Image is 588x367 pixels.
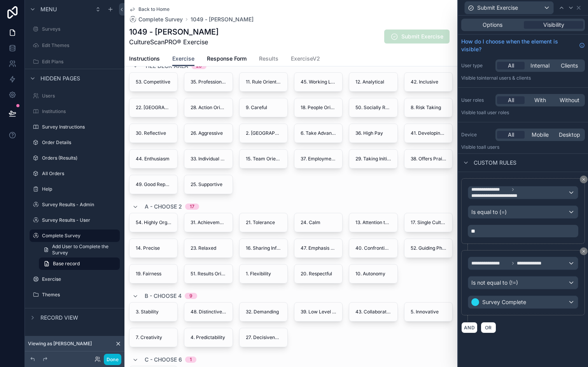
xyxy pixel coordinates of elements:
span: Internal users & clients [481,75,531,81]
a: Orders (Results) [30,152,120,164]
label: Exercise [42,276,118,282]
span: Internal [530,62,549,70]
span: All [508,131,514,139]
a: Help [30,183,120,195]
a: ExerciseV2 [291,52,320,67]
span: OR [483,325,493,330]
button: Survey Complete [468,296,578,309]
label: Survey Instructions [42,124,118,130]
a: Survey Results - Admin [30,198,120,211]
label: Survey Results - Admin [42,202,118,208]
span: ExerciseV2 [291,55,320,63]
a: Complete Survey [30,230,120,242]
span: Hidden pages [40,75,80,82]
a: 1049 - [PERSON_NAME] [191,16,254,23]
label: User roles [461,97,492,103]
label: Order Details [42,139,118,146]
h1: 1049 - [PERSON_NAME] [129,26,219,37]
span: Clients [561,62,578,70]
span: Custom rules [474,159,516,167]
span: Mobile [532,131,549,139]
label: Edit Themes [42,42,118,49]
span: With [534,96,546,104]
a: Instructions [129,52,160,67]
label: Edit Plans [42,59,118,65]
button: Submit Exercise [464,1,554,14]
label: Survey Results - User [42,217,118,223]
span: Options [483,21,502,29]
label: Complete Survey [42,233,115,239]
p: Visible to [461,75,585,81]
span: Exercise [172,55,194,63]
a: All Orders [30,167,120,180]
a: Complete Survey [129,16,183,23]
span: Submit Exercise [477,4,518,12]
span: All [508,62,514,70]
span: Visibility [543,21,564,29]
a: Survey Instructions [30,121,120,133]
a: Exercise [172,52,194,66]
span: Base record [53,261,80,267]
span: Back to Home [138,6,170,12]
a: Results [259,52,278,67]
a: Order Details [30,136,120,149]
p: Visible to [461,144,585,150]
span: All [508,96,514,104]
span: CultureScanPRO® Exercise [129,37,219,47]
label: User type [461,63,492,69]
span: all users [481,144,499,150]
span: Viewing as [PERSON_NAME] [28,341,92,347]
button: Done [104,354,121,365]
a: Response Form [207,52,247,67]
a: Institutions [30,105,120,118]
a: Edit Themes [30,39,120,52]
span: Is equal to (=) [471,208,507,216]
button: Is not equal to (!=) [468,276,578,289]
a: Surveys [30,23,120,35]
a: Back to Home [129,6,170,12]
label: Help [42,186,118,192]
label: Themes [42,292,118,298]
span: Add User to Complete the Survey [52,244,115,256]
label: Institutions [42,108,118,115]
a: Themes [30,289,120,301]
span: Desktop [559,131,580,139]
span: Survey Complete [482,298,526,306]
a: Exercise [30,273,120,285]
a: Add User to Complete the Survey [39,244,120,256]
a: How do I choose when the element is visible? [461,38,585,53]
span: All user roles [481,110,509,115]
span: Record view [40,314,78,322]
label: Users [42,93,118,99]
p: Visible to [461,110,585,116]
button: AND [461,322,478,333]
a: Users [30,90,120,102]
span: Results [259,55,278,63]
a: Base record [39,257,120,270]
span: How do I choose when the element is visible? [461,38,576,53]
label: Device [461,132,492,138]
span: Complete Survey [138,16,183,23]
button: Is equal to (=) [468,205,578,219]
label: Surveys [42,26,118,32]
button: OR [481,322,496,333]
span: Response Form [207,55,247,63]
span: Without [560,96,579,104]
span: Instructions [129,55,160,63]
label: All Orders [42,170,118,177]
label: Orders (Results) [42,155,118,161]
a: Edit Plans [30,56,120,68]
a: Survey Results - User [30,214,120,226]
span: Is not equal to (!=) [471,279,518,287]
span: Menu [40,5,57,13]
